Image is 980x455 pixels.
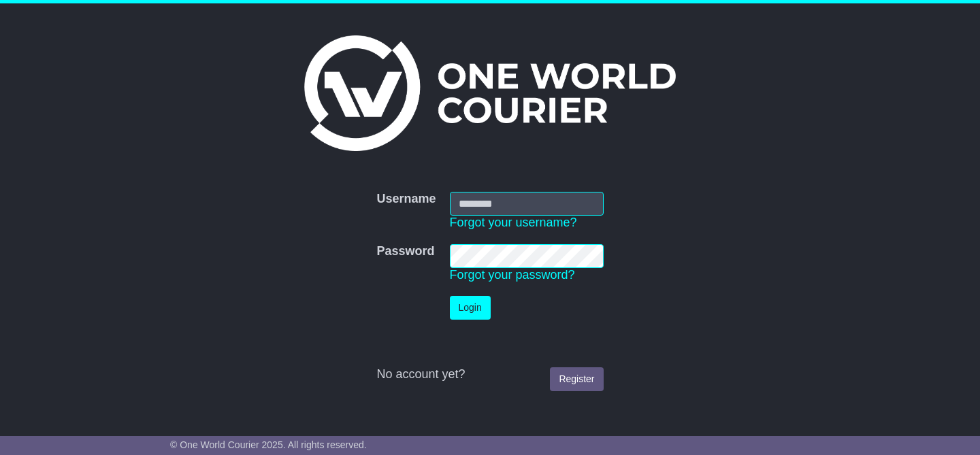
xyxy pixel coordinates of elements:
[170,439,367,450] span: © One World Courier 2025. All rights reserved.
[550,367,603,391] a: Register
[450,296,491,320] button: Login
[376,244,434,259] label: Password
[450,216,577,229] a: Forgot your username?
[304,35,676,151] img: One World
[450,268,575,282] a: Forgot your password?
[376,367,603,382] div: No account yet?
[376,192,436,207] label: Username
